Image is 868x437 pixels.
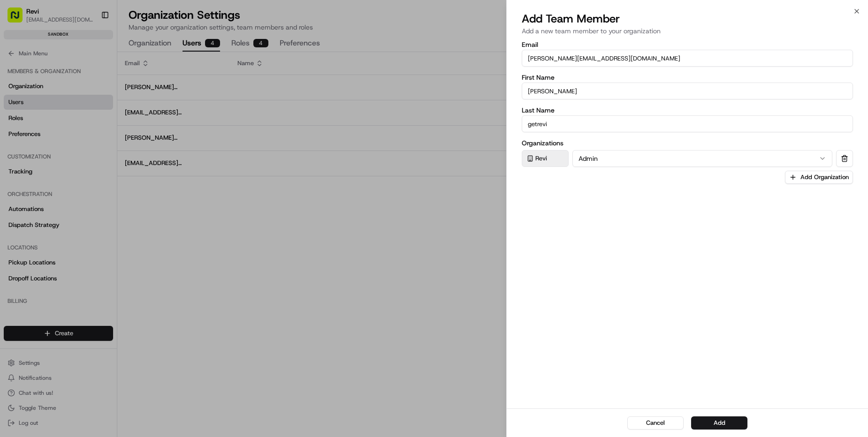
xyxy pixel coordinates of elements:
[9,38,171,53] p: Welcome 👋
[19,136,72,145] span: Knowledge Base
[79,137,87,144] div: 💻
[785,171,853,184] button: Add Organization
[93,159,114,166] span: Pylon
[522,140,853,146] label: Organizations
[9,9,28,28] img: Nash
[9,137,17,144] div: 📗
[66,158,114,166] a: Powered byPylon
[89,136,151,145] span: API Documentation
[9,90,26,106] img: 1736555255976-a54dd68f-1ca7-489b-9aae-adbdc363a1c4
[522,107,853,113] label: Last Name
[522,26,853,36] p: Add a new team member to your organization
[522,50,853,67] input: Email
[76,132,154,149] a: 💻API Documentation
[522,41,853,48] label: Email
[32,90,154,99] div: Start new chat
[522,150,569,167] div: Revi
[24,60,155,70] input: Clear
[627,416,684,429] button: Cancel
[522,83,853,99] input: First Name
[522,74,853,81] label: First Name
[160,92,171,104] button: Start new chat
[522,115,853,132] input: Last Name
[522,11,853,26] h2: Add Team Member
[691,416,747,429] button: Add
[6,132,76,149] a: 📗Knowledge Base
[32,99,119,106] div: We're available if you need us!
